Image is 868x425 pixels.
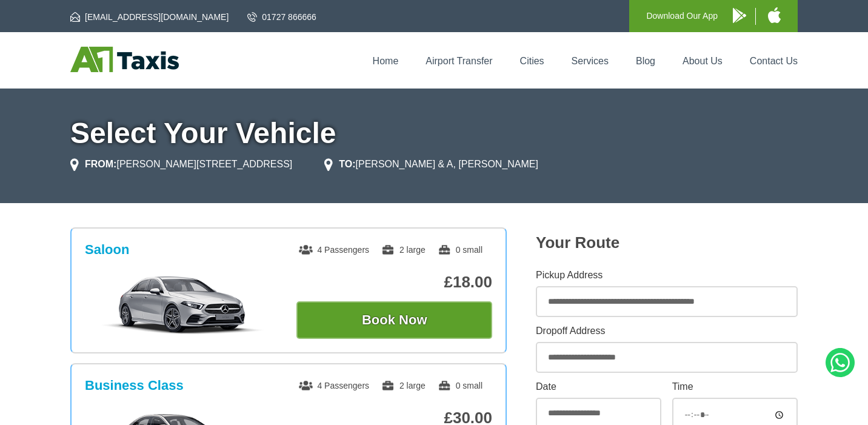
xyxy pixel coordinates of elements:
a: Airport Transfer [426,56,492,66]
button: Book Now [296,301,492,339]
img: A1 Taxis Android App [733,8,746,23]
span: 4 Passengers [299,381,369,390]
h3: Saloon [85,242,129,258]
img: A1 Taxis St Albans LTD [70,47,179,72]
label: Time [672,382,798,392]
span: 2 large [381,381,426,390]
li: [PERSON_NAME] & A, [PERSON_NAME] [324,157,538,172]
li: [PERSON_NAME][STREET_ADDRESS] [70,157,292,172]
a: Cities [520,56,544,66]
img: Saloon [92,275,274,335]
span: 2 large [381,245,426,255]
span: 0 small [438,381,482,390]
label: Pickup Address [536,270,798,280]
a: Contact Us [750,56,798,66]
label: Date [536,382,661,392]
p: £18.00 [296,273,492,292]
label: Dropoff Address [536,326,798,336]
h3: Business Class [85,378,184,393]
span: 4 Passengers [299,245,369,255]
a: Services [572,56,609,66]
strong: FROM: [85,159,116,169]
h2: Your Route [536,233,798,252]
a: [EMAIL_ADDRESS][DOMAIN_NAME] [70,11,229,23]
a: Blog [636,56,655,66]
a: About Us [683,56,723,66]
a: 01727 866666 [247,11,316,23]
img: A1 Taxis iPhone App [768,7,781,23]
span: 0 small [438,245,482,255]
strong: TO: [339,159,355,169]
h1: Select Your Vehicle [70,119,798,148]
a: Home [373,56,399,66]
p: Download Our App [646,8,718,24]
